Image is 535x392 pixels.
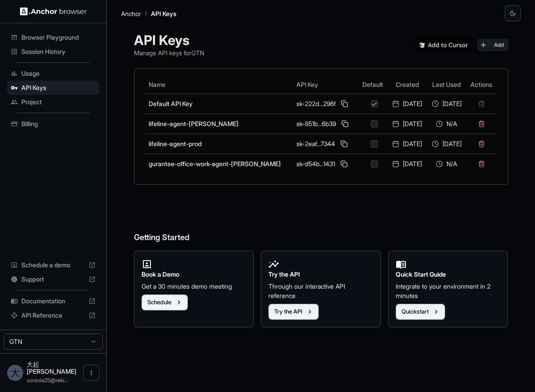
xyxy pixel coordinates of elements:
[21,119,96,128] span: Billing
[296,139,354,149] div: sk-2eaf...7344
[21,98,96,106] span: Project
[391,99,423,108] div: [DATE]
[427,76,466,94] th: Last Used
[340,118,350,129] button: Copy API key
[339,159,349,169] button: Copy API key
[293,76,358,94] th: API Key
[339,139,349,149] button: Copy API key
[27,360,77,375] span: 大起 佐藤
[145,114,293,134] td: lifeline-agent-[PERSON_NAME]
[7,117,99,131] div: Billing
[396,304,445,320] button: Quickstart
[21,261,85,269] span: Schedule a demo
[296,98,354,109] div: sk-222d...296f
[477,39,508,51] button: Add
[27,377,69,384] span: corsola25@rekid.co.jp
[7,66,99,81] div: Usage
[430,159,462,168] div: N/A
[466,76,497,94] th: Actions
[391,139,423,148] div: [DATE]
[358,76,388,94] th: Default
[145,154,293,174] td: gurantee-office-work-agent-[PERSON_NAME]
[7,272,99,286] div: Support
[268,304,319,320] button: Try the API
[7,81,99,95] div: API Keys
[21,275,85,284] span: Support
[7,258,99,272] div: Schedule a demo
[21,33,96,42] span: Browser Playground
[134,196,508,244] h6: Getting Started
[145,94,293,114] td: Default API Key
[7,365,23,381] div: 大
[7,30,99,45] div: Browser Playground
[396,269,501,279] h2: Quick Start Guide
[430,119,462,128] div: N/A
[20,7,87,16] img: Anchor Logo
[21,311,85,320] span: API Reference
[430,99,462,108] div: [DATE]
[7,45,99,59] div: Session History
[391,119,423,128] div: [DATE]
[339,98,350,109] button: Copy API key
[142,282,247,291] p: Get a 30 minutes demo meeting
[21,297,85,306] span: Documentation
[7,308,99,323] div: API Reference
[296,118,354,129] div: sk-851b...6b39
[121,8,176,18] nav: breadcrumb
[145,134,293,154] td: lifeline-agent-prod
[430,139,462,148] div: [DATE]
[391,159,423,168] div: [DATE]
[83,365,99,381] button: Open menu
[134,32,204,48] h1: API Keys
[21,83,96,92] span: API Keys
[21,69,96,78] span: Usage
[142,294,188,310] button: Schedule
[151,9,176,18] p: API Keys
[268,269,373,279] h2: Try the API
[121,9,141,18] p: Anchor
[7,95,99,109] div: Project
[268,282,373,300] p: Through our interactive API reference
[21,47,96,56] span: Session History
[416,39,472,51] img: Add anchorbrowser MCP server to Cursor
[145,76,293,94] th: Name
[388,76,427,94] th: Created
[142,269,247,279] h2: Book a Demo
[134,48,204,57] p: Manage API keys for GTN
[396,282,501,300] p: Integrate to your environment in 2 minutes
[7,294,99,308] div: Documentation
[296,159,354,169] div: sk-d54b...1431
